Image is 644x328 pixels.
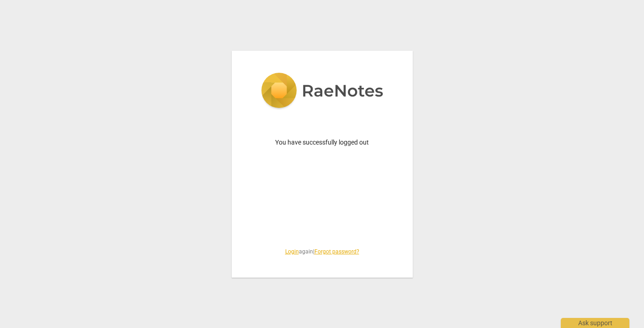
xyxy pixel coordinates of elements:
span: again | [254,248,391,256]
div: Ask support [561,318,629,328]
a: Forgot password? [314,248,359,255]
a: Login [285,248,299,255]
p: You have successfully logged out [254,138,391,147]
img: 5ac2273c67554f335776073100b6d88f.svg [261,73,383,110]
